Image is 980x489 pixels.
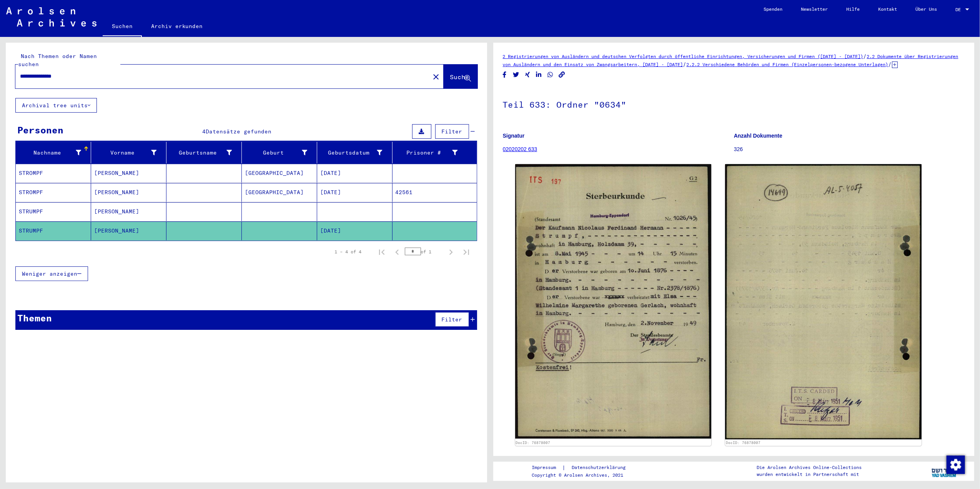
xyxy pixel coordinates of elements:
[435,124,469,139] button: Filter
[503,87,965,121] h1: Teil 633: Ordner "0634"
[142,17,212,35] a: Archiv erkunden
[757,471,862,478] p: wurden entwickelt in Partnerschaft mit
[91,164,166,183] mat-cell: [PERSON_NAME]
[435,312,469,327] button: Filter
[532,464,635,472] div: |
[317,142,393,163] mat-header-cell: Geburtsdatum
[22,270,77,277] span: Weniger anzeigen
[955,7,964,12] span: DE
[683,61,687,68] span: /
[15,266,88,281] button: Weniger anzeigen
[18,53,97,68] mat-label: Nach Themen oder Namen suchen
[396,146,468,159] div: Prisoner #
[245,146,317,159] div: Geburt‏
[459,244,474,259] button: Last page
[19,149,81,157] div: Nachname
[512,70,520,80] button: Share on Twitter
[864,53,867,60] span: /
[320,149,383,157] div: Geburtsdatum
[503,53,864,59] a: 2 Registrierungen von Ausländern und deutschen Verfolgten durch öffentliche Einrichtungen, Versic...
[91,221,166,240] mat-cell: [PERSON_NAME]
[725,164,922,439] img: 002.jpg
[546,70,554,80] button: Share on WhatsApp
[734,133,782,139] b: Anzahl Dokumente
[317,164,393,183] mat-cell: [DATE]
[242,164,317,183] mat-cell: [GEOGRAPHIC_DATA]
[16,221,91,240] mat-cell: STRUMPF
[94,146,166,159] div: Vorname
[6,7,97,27] img: Arolsen_neg.svg
[726,441,760,445] a: DocID: 76878007
[17,311,52,325] div: Themen
[687,62,888,67] a: 2.2.2 Verschiedene Behörden und Firmen (Einzelpersonen-bezogene Unterlagen)
[532,464,562,472] a: Impressum
[734,145,965,153] p: 326
[503,146,537,152] a: 02020202 633
[566,464,635,472] a: Datenschutzerklärung
[16,202,91,221] mat-cell: STRUMPF
[17,123,63,137] div: Personen
[91,183,166,202] mat-cell: [PERSON_NAME]
[170,146,241,159] div: Geburtsname
[442,128,463,135] span: Filter
[320,146,392,159] div: Geburtsdatum
[91,202,166,221] mat-cell: [PERSON_NAME]
[558,70,566,80] button: Copy link
[317,221,393,240] mat-cell: [DATE]
[947,456,965,474] img: Zustimmung ändern
[396,149,458,157] div: Prisoner #
[888,61,892,68] span: /
[19,146,91,159] div: Nachname
[450,73,469,81] span: Suche
[317,183,393,202] mat-cell: [DATE]
[16,164,91,183] mat-cell: STROMPF
[405,248,443,255] div: of 1
[524,70,532,80] button: Share on Xing
[170,149,232,157] div: Geburtsname
[393,183,477,202] mat-cell: 42561
[516,441,550,445] a: DocID: 76878007
[91,142,166,163] mat-header-cell: Vorname
[206,128,271,135] span: Datensätze gefunden
[930,461,959,481] img: yv_logo.png
[428,69,444,84] button: Clear
[16,183,91,202] mat-cell: STROMPF
[335,248,362,255] div: 1 – 4 of 4
[242,142,317,163] mat-header-cell: Geburt‏
[532,472,635,479] p: Copyright © Arolsen Archives, 2021
[443,244,459,259] button: Next page
[245,149,307,157] div: Geburt‏
[431,72,441,81] mat-icon: close
[242,183,317,202] mat-cell: [GEOGRAPHIC_DATA]
[393,142,477,163] mat-header-cell: Prisoner #
[515,164,712,439] img: 001.jpg
[757,464,862,471] p: Die Arolsen Archives Online-Collections
[444,65,478,88] button: Suche
[389,244,405,259] button: Previous page
[15,98,97,113] button: Archival tree units
[103,17,142,37] a: Suchen
[94,149,156,157] div: Vorname
[503,133,525,139] b: Signatur
[16,142,91,163] mat-header-cell: Nachname
[166,142,242,163] mat-header-cell: Geburtsname
[374,244,389,259] button: First page
[501,70,509,80] button: Share on Facebook
[202,128,206,135] span: 4
[442,316,463,323] span: Filter
[535,70,543,80] button: Share on LinkedIn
